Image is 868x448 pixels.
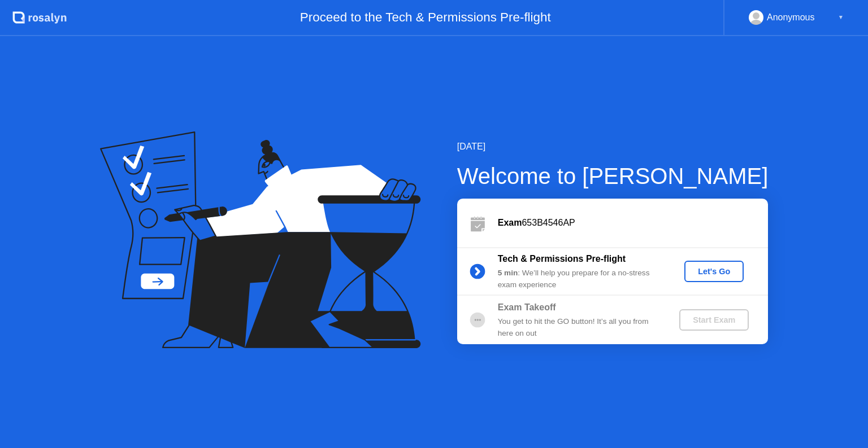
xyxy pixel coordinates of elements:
b: Exam Takeoff [498,302,556,312]
b: Tech & Permissions Pre-flight [498,254,626,263]
div: Anonymous [767,10,815,25]
div: Start Exam [684,315,744,324]
b: Exam [498,218,522,227]
div: 653B4546AP [498,216,768,230]
div: Let's Go [689,267,739,276]
div: [DATE] [457,140,769,153]
button: Let's Go [684,261,744,282]
div: : We’ll help you prepare for a no-stress exam experience [498,267,661,291]
div: ▼ [838,10,844,25]
button: Start Exam [679,309,749,331]
b: 5 min [498,269,518,277]
div: Welcome to [PERSON_NAME] [457,159,769,193]
div: You get to hit the GO button! It’s all you from here on out [498,316,661,339]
